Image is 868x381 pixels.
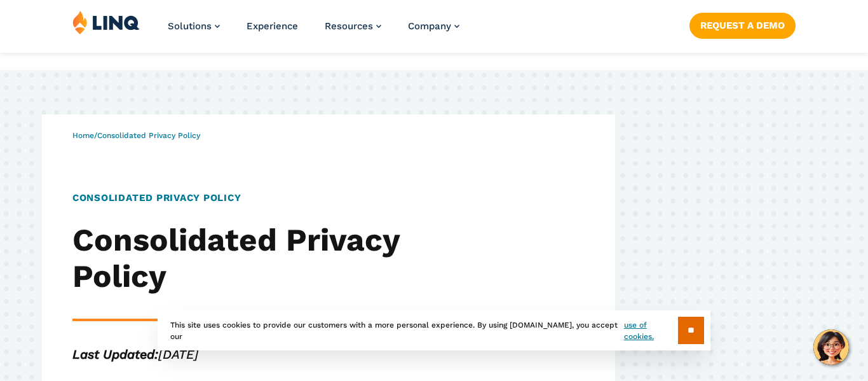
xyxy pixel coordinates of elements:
[72,191,407,205] h1: Consolidated Privacy Policy
[408,20,451,32] span: Company
[158,310,710,350] div: This site uses cookies to provide our customers with a more personal experience. By using [DOMAIN...
[247,20,298,32] a: Experience
[72,222,407,294] h2: Consolidated Privacy Policy
[168,10,459,52] nav: Primary Navigation
[168,20,220,32] a: Solutions
[689,13,796,38] a: Request a Demo
[408,20,459,32] a: Company
[72,10,140,34] img: LINQ | K‑12 Software
[689,10,796,38] nav: Button Navigation
[624,319,678,342] a: use of cookies.
[72,131,200,140] span: /
[813,329,849,365] button: Hello, have a question? Let’s chat.
[325,20,373,32] span: Resources
[97,131,200,140] span: Consolidated Privacy Policy
[325,20,381,32] a: Resources
[72,131,94,140] a: Home
[168,20,212,32] span: Solutions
